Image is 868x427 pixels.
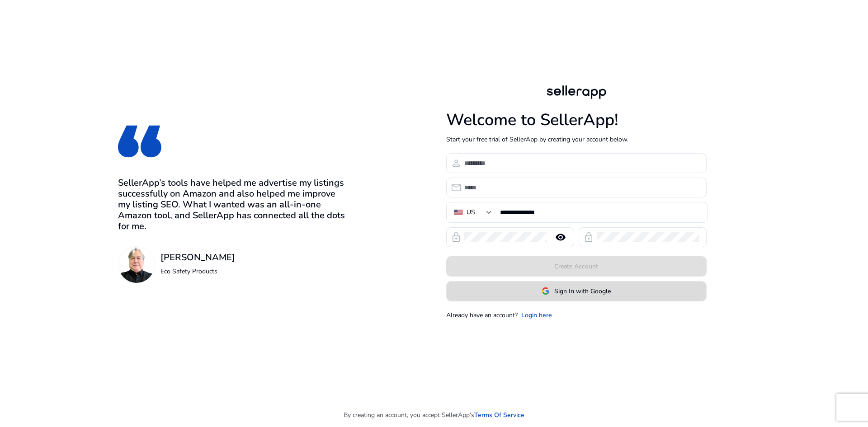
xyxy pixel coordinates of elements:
[451,182,462,193] span: email
[474,410,524,420] a: Terms Of Service
[542,287,550,295] img: google-logo.svg
[446,310,518,320] p: Already have an account?
[451,232,462,243] span: lock
[118,178,349,232] h3: SellerApp’s tools have helped me advertise my listings successfully on Amazon and also helped me ...
[550,232,571,243] mat-icon: remove_red_eye
[554,286,611,296] span: Sign In with Google
[467,207,475,217] div: US
[446,110,707,130] h1: Welcome to SellerApp!
[451,158,462,169] span: person
[160,267,235,276] p: Eco Safety Products
[521,310,552,320] a: Login here
[446,135,707,144] p: Start your free trial of SellerApp by creating your account below.
[583,232,594,243] span: lock
[160,252,235,263] h3: [PERSON_NAME]
[446,281,707,301] button: Sign In with Google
